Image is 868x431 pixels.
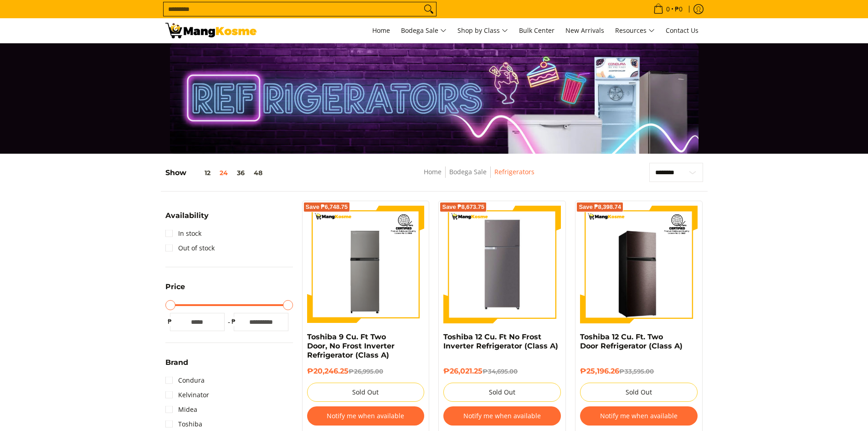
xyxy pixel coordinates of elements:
[448,206,556,323] img: Toshiba 12 Cu. Ft No Frost Inverter Refrigerator (Class A)
[165,402,197,417] a: Midea
[580,383,698,402] button: Sold Out
[619,368,654,375] del: ₱33,595.00
[165,373,205,388] a: Condura
[249,169,267,177] button: 48
[266,18,703,43] nav: Main Menu
[165,359,188,373] summary: Open
[165,283,185,291] span: Price
[580,406,698,426] button: Notify me when available
[165,226,201,241] a: In stock
[165,23,257,38] img: Bodega Sale Refrigerator l Mang Kosme: Home Appliances Warehouse Sale | Page 2
[494,167,534,176] a: Refrigerators
[186,169,215,177] button: 12
[651,4,685,14] span: •
[661,18,703,43] a: Contact Us
[357,166,601,187] nav: Breadcrumbs
[165,241,215,255] a: Out of stock
[442,204,484,210] span: Save ₱8,673.75
[580,332,683,350] a: Toshiba 12 Cu. Ft. Two Door Refrigerator (Class A)
[561,18,609,43] a: New Arrivals
[349,368,383,375] del: ₱26,995.00
[580,367,698,376] h6: ₱25,196.26
[307,367,425,376] h6: ₱20,246.25
[307,206,425,323] img: Toshiba 9 Cu. Ft Two Door, No Frost Inverter Refrigerator (Class A)
[443,367,561,376] h6: ₱26,021.25
[401,25,447,36] span: Bodega Sale
[615,25,655,36] span: Resources
[519,26,555,35] span: Bulk Center
[579,204,621,210] span: Save ₱8,398.74
[307,406,425,426] button: Notify me when available
[307,383,425,402] button: Sold Out
[483,368,518,375] del: ₱34,695.00
[565,26,604,35] span: New Arrivals
[368,18,395,43] a: Home
[665,6,671,12] span: 0
[165,212,209,219] span: Availability
[453,18,513,43] a: Shop by Class
[306,204,348,210] span: Save ₱6,748.75
[372,26,390,35] span: Home
[165,283,185,297] summary: Open
[229,317,238,326] span: ₱
[580,206,698,323] img: Toshiba 12 Cu. Ft. Two Door Refrigerator (Class A)
[165,317,175,326] span: ₱
[165,168,267,177] h5: Show
[307,332,395,359] a: Toshiba 9 Cu. Ft Two Door, No Frost Inverter Refrigerator (Class A)
[421,2,436,16] button: Search
[514,18,559,43] a: Bulk Center
[215,169,232,177] button: 24
[396,18,451,43] a: Bodega Sale
[165,212,209,226] summary: Open
[424,167,442,176] a: Home
[611,18,659,43] a: Resources
[443,332,558,350] a: Toshiba 12 Cu. Ft No Frost Inverter Refrigerator (Class A)
[457,25,508,36] span: Shop by Class
[232,169,249,177] button: 36
[449,167,487,176] a: Bodega Sale
[673,6,684,12] span: ₱0
[165,359,188,366] span: Brand
[443,406,561,426] button: Notify me when available
[165,388,209,402] a: Kelvinator
[443,383,561,402] button: Sold Out
[666,26,699,35] span: Contact Us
